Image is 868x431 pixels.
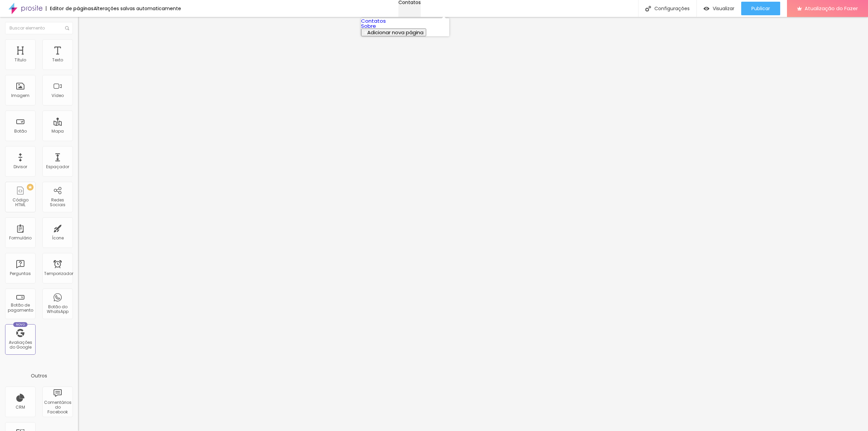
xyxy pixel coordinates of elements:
[5,22,73,34] input: Buscar elemento
[751,5,770,12] font: Publicar
[11,93,29,98] font: Imagem
[52,128,64,134] font: Mapa
[697,2,741,15] button: Visualizar
[14,164,27,170] font: Divisor
[16,404,25,410] font: CRM
[50,197,65,208] font: Redes Sociais
[13,197,28,208] font: Código HTML
[361,17,386,24] a: Contatos
[65,26,69,30] img: Ícone
[15,57,26,63] font: Título
[361,22,376,30] a: Sobre
[78,17,868,431] iframe: Editor
[14,128,27,134] font: Botão
[52,235,64,241] font: Ícone
[741,2,780,15] button: Publicar
[44,271,73,276] font: Temporizador
[52,93,64,98] font: Vídeo
[704,6,709,12] img: view-1.svg
[94,5,181,12] font: Alterações salvas automaticamente
[44,399,72,415] font: Comentários do Facebook
[52,57,63,63] font: Texto
[31,372,47,379] font: Outros
[645,6,651,12] img: Ícone
[654,5,690,12] font: Configurações
[8,302,33,313] font: Botão de pagamento
[713,5,734,12] font: Visualizar
[9,339,32,350] font: Avaliações do Google
[50,5,94,12] font: Editor de páginas
[361,28,426,36] button: Adicionar nova página
[46,164,69,170] font: Espaçador
[805,5,858,12] font: Atualização do Fazer
[16,322,25,327] font: Novo
[10,271,31,276] font: Perguntas
[367,29,423,36] font: Adicionar nova página
[47,304,68,314] font: Botão do WhatsApp
[9,235,32,241] font: Formulário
